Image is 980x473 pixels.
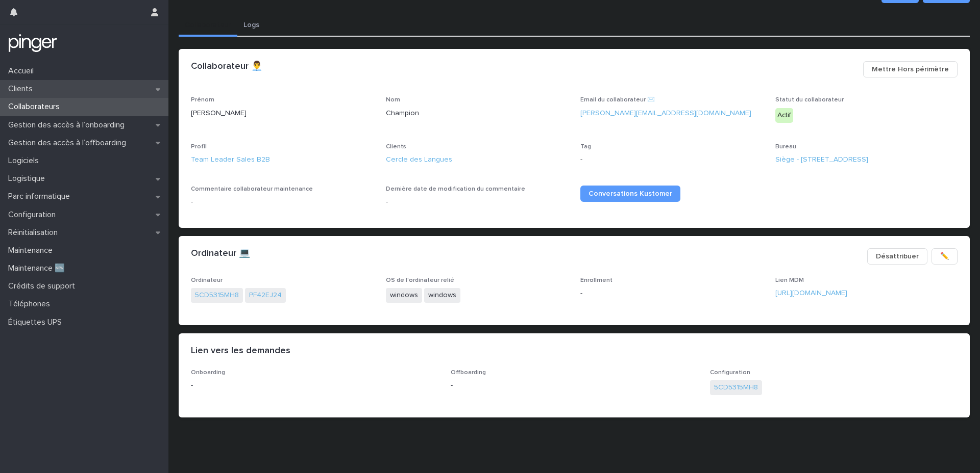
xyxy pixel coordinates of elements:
p: Collaborateurs [4,102,68,112]
span: ✏️ [940,251,949,261]
p: - [451,380,698,391]
a: Siège - [STREET_ADDRESS] [775,154,868,165]
button: Désattribuer [867,248,927,265]
span: Ordinateur [191,277,223,283]
span: windows [424,288,460,303]
span: Conversations Kustomer [589,190,672,197]
h2: Ordinateur 💻 [191,248,250,259]
p: - [191,197,374,207]
p: - [386,197,569,207]
span: Lien MDM [775,277,804,283]
p: Accueil [4,66,42,76]
button: Logs [237,15,265,37]
span: Configuration [710,370,750,376]
p: Crédits de support [4,281,83,291]
p: Réinitialisation [4,228,66,238]
a: Team Leader Sales B2B [191,154,270,165]
p: Téléphones [4,299,58,309]
p: Gestion des accès à l’offboarding [4,138,134,148]
button: Collaborateur [179,15,237,37]
p: Maintenance 🆕 [4,264,73,273]
span: Désattribuer [876,251,919,261]
span: Profil [191,144,207,150]
a: Conversations Kustomer [580,186,680,202]
h2: Lien vers les demandes [191,346,290,357]
p: Maintenance [4,246,61,255]
span: Nom [386,97,400,103]
p: Logistique [4,174,53,183]
p: - [191,380,438,391]
span: Dernière date de modification du commentaire [386,186,525,192]
a: PF42EJ24 [249,290,282,301]
p: - [580,288,763,299]
span: Statut du collaborateur [775,97,844,103]
span: Bureau [775,144,796,150]
p: Gestion des accès à l’onboarding [4,120,133,130]
p: [PERSON_NAME] [191,108,374,119]
span: Mettre Hors périmètre [872,64,949,74]
button: ✏️ [932,248,958,265]
span: Email du collaborateur ✉️ [580,97,655,103]
p: Parc informatique [4,192,78,201]
span: Onboarding [191,370,225,376]
p: Clients [4,84,41,94]
p: Étiquettes UPS [4,318,70,327]
span: Clients [386,144,406,150]
a: Cercle des Langues [386,154,452,165]
span: windows [386,288,422,303]
p: - [580,154,763,165]
img: mTgBEunGTSyRkCgitkcU [8,33,58,54]
p: Logiciels [4,156,47,166]
a: [URL][DOMAIN_NAME] [775,290,847,297]
span: Tag [580,144,591,150]
a: [PERSON_NAME][EMAIL_ADDRESS][DOMAIN_NAME] [580,110,751,117]
div: Actif [775,108,793,123]
span: Enrollment [580,277,612,283]
button: Mettre Hors périmètre [863,61,958,77]
a: 5CD5315MH8 [195,290,239,301]
a: 5CD5315MH8 [714,382,758,393]
span: Prénom [191,97,214,103]
span: Offboarding [451,370,486,376]
p: Champion [386,108,569,119]
span: OS de l'ordinateur relié [386,277,454,283]
p: Configuration [4,210,64,220]
span: Commentaire collaborateur maintenance [191,186,313,192]
h2: Collaborateur 👨‍💼 [191,61,262,72]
